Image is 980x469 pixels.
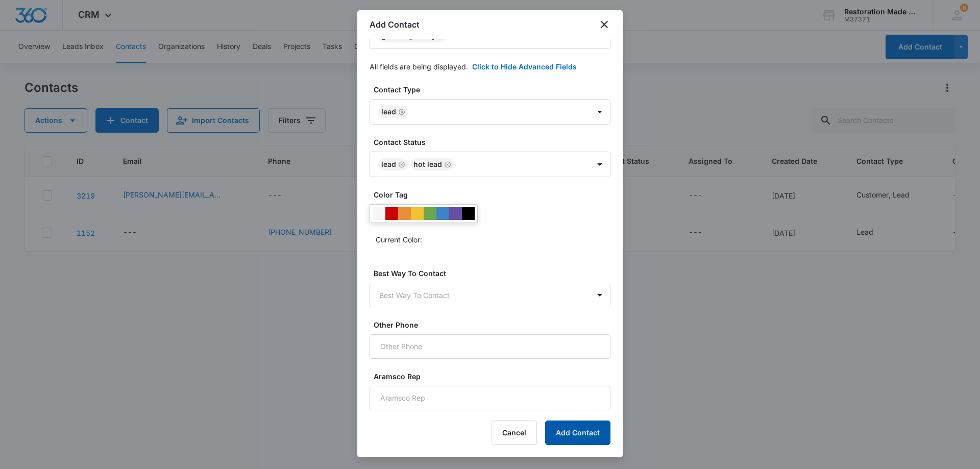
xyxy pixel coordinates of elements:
[545,421,610,445] button: Add Contact
[374,84,615,95] label: Contact Type
[374,189,615,200] label: Color Tag
[442,161,451,168] div: Remove Hot Lead
[374,319,615,330] label: Other Phone
[434,33,444,40] div: Remove Nate Cisney
[462,207,475,220] div: #000000
[413,161,442,168] div: Hot Lead
[385,207,398,220] div: #CC0000
[492,421,537,445] button: Cancel
[381,108,396,115] div: Lead
[436,207,449,220] div: #3d85c6
[396,161,405,168] div: Remove Lead
[472,61,577,72] button: Click to Hide Advanced Fields
[373,207,385,220] div: #F6F6F6
[374,268,615,279] label: Best Way To Contact
[396,108,405,115] div: Remove Lead
[374,137,615,147] label: Contact Status
[381,161,396,168] div: Lead
[398,207,411,220] div: #e69138
[374,371,615,382] label: Aramsco Rep
[376,234,422,245] p: Current Color:
[370,386,610,410] input: Aramsco Rep
[370,334,610,359] input: Other Phone
[449,207,462,220] div: #674ea7
[411,207,424,220] div: #f1c232
[598,18,610,31] button: close
[370,18,420,31] h1: Add Contact
[370,61,468,72] p: All fields are being displayed.
[424,207,436,220] div: #6aa84f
